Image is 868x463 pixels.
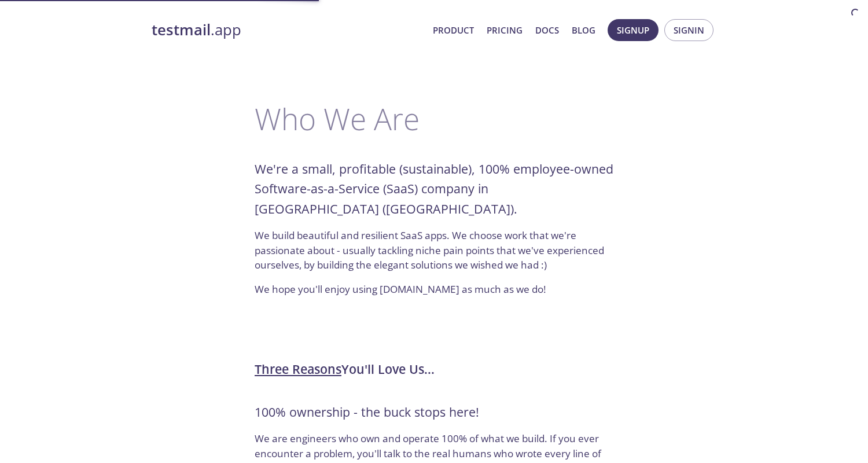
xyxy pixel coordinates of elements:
[433,23,474,38] a: Product
[152,20,424,40] a: testmail.app
[674,23,704,38] span: Signin
[608,19,659,41] button: Signup
[664,19,713,41] button: Signin
[617,23,649,38] span: Signup
[535,23,559,38] a: Docs
[255,282,613,297] p: We hope you'll enjoy using [DOMAIN_NAME] as much as we do!
[152,20,211,40] strong: testmail
[255,101,613,136] h3: Who We Are
[255,359,613,379] h6: You'll Love Us...
[255,228,613,273] p: We build beautiful and resilient SaaS apps. We choose work that we're passionate about - usually ...
[255,361,341,377] span: Three Reasons
[255,159,613,219] h6: We're a small, profitable (sustainable), 100% employee-owned Software-as-a-Service (SaaS) company...
[255,402,613,422] h6: 100% ownership - the buck stops here!
[487,23,523,38] a: Pricing
[572,23,595,38] a: Blog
